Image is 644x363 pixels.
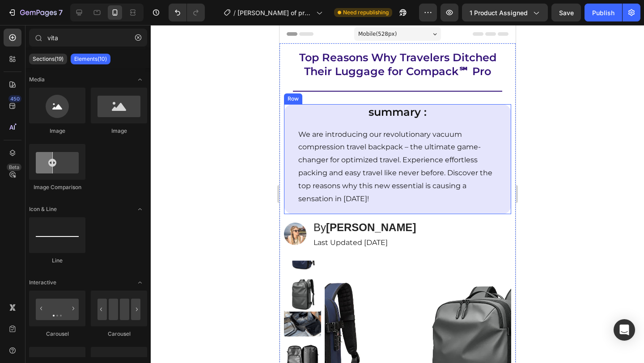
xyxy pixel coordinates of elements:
span: Interactive [29,279,56,287]
span: Icon & Line [29,205,57,213]
div: Carousel [91,330,147,338]
p: Sections(19) [33,55,64,63]
span: Save [559,9,574,17]
span: Need republishing [343,8,389,17]
button: Publish [585,4,622,21]
p: 7 [59,7,63,18]
span: Toggle open [133,72,147,87]
span: Media [29,76,45,84]
span: [PERSON_NAME] of product page [237,8,313,17]
span: / [233,8,236,17]
div: Carousel [29,330,85,338]
div: Image [29,127,85,135]
div: Line [29,257,85,265]
button: Save [551,4,581,21]
div: Open Intercom Messenger [614,319,635,341]
div: Publish [592,8,614,17]
button: 1 product assigned [462,4,548,21]
div: Undo/Redo [169,4,205,21]
span: Toggle open [133,202,147,216]
div: 450 [8,95,21,102]
div: Beta [7,164,21,171]
span: Toggle open [133,275,147,290]
iframe: Design area [280,25,516,363]
p: Elements(10) [74,55,107,63]
input: Search Sections & Elements [29,29,147,46]
div: Image Comparison [29,183,85,191]
div: Image [91,127,147,135]
span: 1 product assigned [470,8,528,17]
button: 7 [4,4,67,21]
